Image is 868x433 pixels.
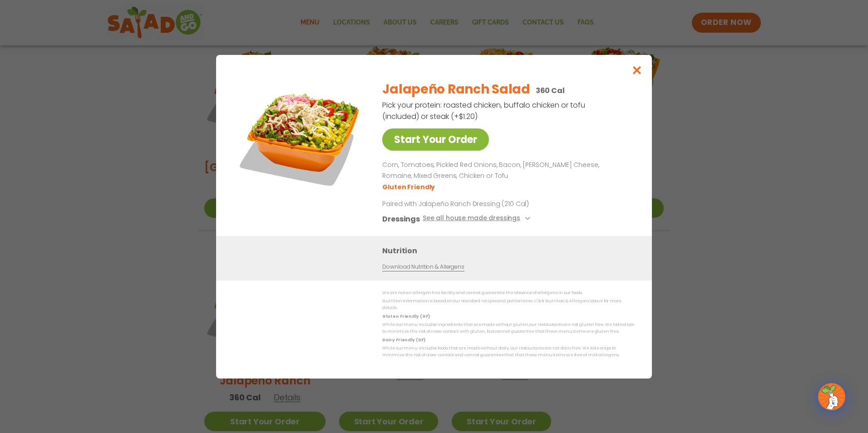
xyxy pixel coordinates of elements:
a: Start Your Order [382,128,489,151]
button: See all house made dressings [423,213,533,224]
p: Paired with Jalapeño Ranch Dressing (210 Cal) [382,199,550,208]
p: We are not an allergen free facility and cannot guarantee the absence of allergens in our foods. [382,290,634,296]
h3: Nutrition [382,245,638,256]
img: wpChatIcon [819,384,844,409]
h3: Dressings [382,213,420,224]
p: Nutrition information is based on our standard recipes and portion sizes. Click Nutrition & Aller... [382,298,634,312]
strong: Gluten Friendly (GF) [382,313,429,319]
li: Gluten Friendly [382,182,436,192]
button: Close modal [622,55,652,85]
p: Pick your protein: roasted chicken, buffalo chicken or tofu (included) or steak (+$1.20) [382,99,587,122]
p: 360 Cal [536,85,565,96]
p: While our menu includes foods that are made without dairy, our restaurants are not dairy free. We... [382,345,634,359]
img: Featured product photo for Jalapeño Ranch Salad [237,73,364,200]
strong: Dairy Friendly (DF) [382,337,425,342]
p: While our menu includes ingredients that are made without gluten, our restaurants are not gluten ... [382,321,634,335]
p: Corn, Tomatoes, Pickled Red Onions, Bacon, [PERSON_NAME] Cheese, Romaine, Mixed Greens, Chicken o... [382,160,630,182]
a: Download Nutrition & Allergens [382,262,464,271]
h2: Jalapeño Ranch Salad [382,80,530,99]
